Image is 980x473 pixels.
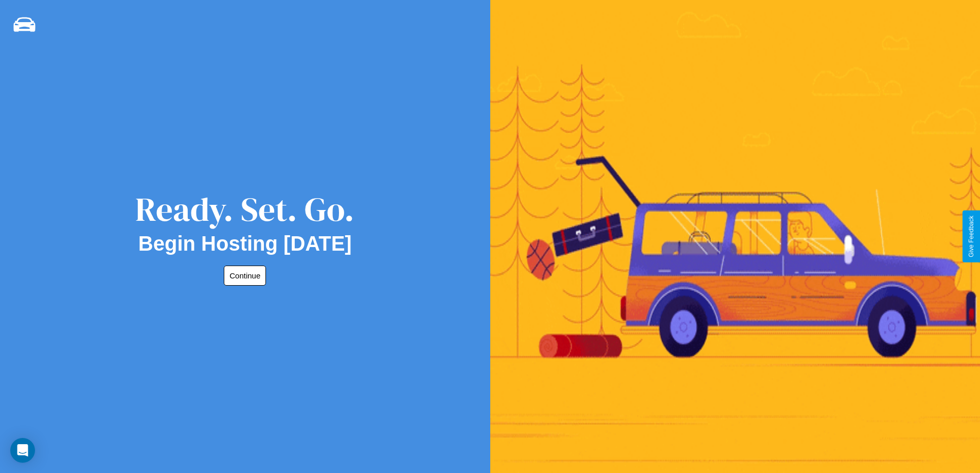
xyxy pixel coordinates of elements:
[138,232,352,255] h2: Begin Hosting [DATE]
[135,186,354,232] div: Ready. Set. Go.
[968,216,975,257] div: Give Feedback
[10,438,35,463] div: Open Intercom Messenger
[224,266,266,286] button: Continue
